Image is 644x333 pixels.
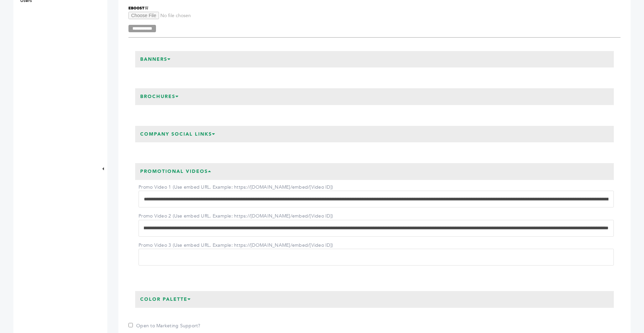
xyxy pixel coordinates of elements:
h3: Color Palette [135,291,196,308]
img: EBOOST Super Fuel [128,4,149,12]
label: Promo Video 2 (Use embed URL. Example: https://[DOMAIN_NAME]/embed/[Video ID]) [139,213,333,220]
h3: Company Social Links [135,126,221,143]
label: Promo Video 3 (Use embed URL. Example: https://[DOMAIN_NAME]/embed/[Video ID]) [139,242,333,249]
h3: Banners [135,51,176,68]
label: Open to Marketing Support? [128,323,201,329]
h3: Brochures [135,88,184,105]
input: Open to Marketing Support? [128,323,133,327]
h3: Promotional Videos [135,163,217,180]
label: Promo Video 1 (Use embed URL. Example: https://[DOMAIN_NAME]/embed/[Video ID]) [139,184,333,191]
